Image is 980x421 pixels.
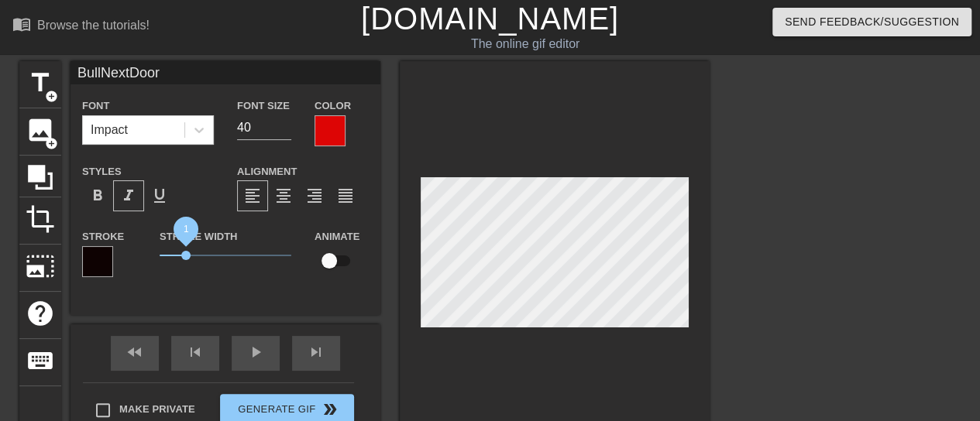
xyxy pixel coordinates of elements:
[26,346,55,375] span: keyboard
[160,229,237,245] label: Stroke Width
[772,8,971,36] button: Send Feedback/Suggestion
[246,343,265,361] span: play_arrow
[307,343,325,361] span: skip_next
[12,15,150,39] a: Browse the tutorials!
[82,229,124,245] label: Stroke
[361,2,619,36] a: [DOMAIN_NAME]
[126,343,144,361] span: fast_rewind
[305,187,324,205] span: format_align_right
[26,115,55,145] span: image
[82,164,122,180] label: Styles
[82,98,109,114] label: Font
[26,204,55,234] span: crop
[26,68,55,98] span: title
[37,19,150,32] div: Browse the tutorials!
[186,343,205,361] span: skip_previous
[274,187,293,205] span: format_align_center
[119,187,138,205] span: format_italic
[321,400,339,419] span: double_arrow
[88,187,107,205] span: format_bold
[184,223,189,234] span: 1
[315,229,359,245] label: Animate
[315,98,351,114] label: Color
[237,98,290,114] label: Font Size
[243,187,262,205] span: format_align_left
[26,299,55,328] span: help
[336,187,355,205] span: format_align_justify
[91,121,128,139] div: Impact
[45,90,58,103] span: add_circle
[237,164,297,180] label: Alignment
[785,12,959,32] span: Send Feedback/Suggestion
[26,252,55,281] span: photo_size_select_large
[226,400,348,419] span: Generate Gif
[335,35,717,53] div: The online gif editor
[45,137,58,150] span: add_circle
[150,187,169,205] span: format_underline
[12,15,31,33] span: menu_book
[119,402,195,417] span: Make Private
